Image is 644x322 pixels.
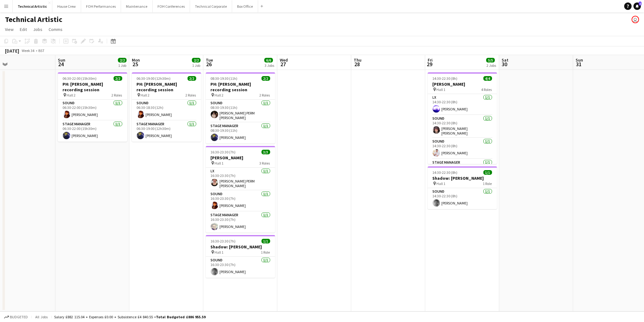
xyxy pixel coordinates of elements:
span: All jobs [34,315,49,319]
span: Jobs [33,27,42,32]
span: Comms [49,27,63,32]
button: Technical Corporate [190,0,232,12]
button: Budgeted [3,314,29,320]
a: Comms [46,25,65,33]
button: Maintenance [121,0,153,12]
a: Edit [17,25,29,33]
span: Edit [20,27,27,32]
span: 1 [639,2,642,6]
button: Technical Artistic [13,0,52,12]
a: 1 [633,2,641,10]
span: Week 34 [20,48,36,53]
button: FOH Conferences [153,0,190,12]
span: View [5,27,14,32]
app-user-avatar: Sally PERM Pochciol [632,16,639,23]
a: Jobs [31,25,45,33]
button: FOH Performances [81,0,121,12]
div: Salary £882 115.04 + Expenses £0.00 + Subsistence £4 840.55 = [54,315,205,319]
span: Total Budgeted £886 955.59 [156,315,205,319]
div: [DATE] [5,48,19,54]
div: BST [38,48,45,53]
h1: Technical Artistic [5,15,62,24]
button: House Crew [52,0,81,12]
a: View [2,25,16,33]
button: Box Office [232,0,258,12]
span: Budgeted [10,315,28,319]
